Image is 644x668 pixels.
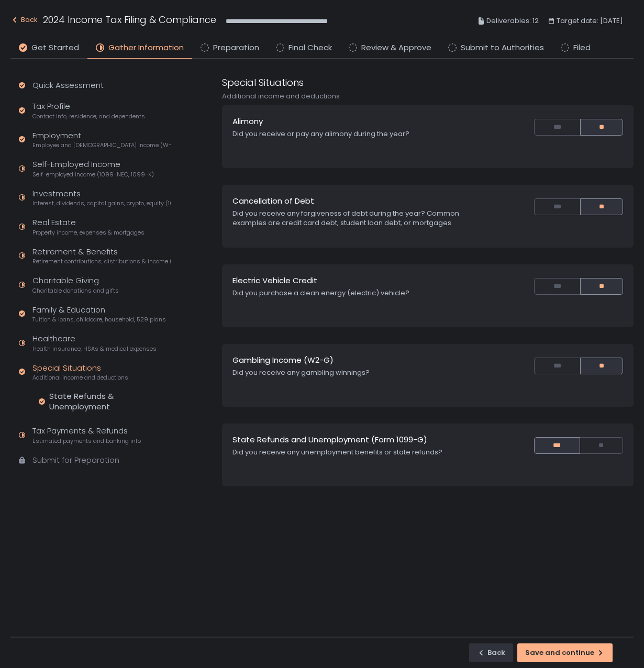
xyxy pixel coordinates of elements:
span: Retirement contributions, distributions & income (1099-R, 5498) [32,258,171,265]
div: Retirement & Benefits [32,246,171,266]
button: Save and continue [517,643,613,662]
h1: 2024 Income Tax Filing & Compliance [43,13,216,27]
span: Final Check [288,42,332,54]
div: Special Situations [32,362,128,382]
div: Did you receive or pay any alimony during the year? [232,129,492,139]
div: State Refunds & Unemployment [49,391,171,412]
div: Tax Payments & Refunds [32,425,141,445]
div: Back [10,14,38,26]
h1: Cancellation of Debt [232,195,314,207]
span: Target date: [DATE] [557,15,623,27]
div: Submit for Preparation [32,454,119,466]
span: Health insurance, HSAs & medical expenses [32,345,157,353]
span: Review & Approve [361,42,431,54]
div: Employment [32,130,171,150]
span: Property income, expenses & mortgages [32,229,145,237]
button: Back [10,13,38,30]
span: Get Started [31,42,79,54]
h1: Alimony [232,116,263,128]
h1: Electric Vehicle Credit [232,275,317,287]
div: Charitable Giving [32,275,119,295]
span: Interest, dividends, capital gains, crypto, equity (1099s, K-1s) [32,199,171,207]
div: Did you receive any gambling winnings? [232,368,492,377]
div: Quick Assessment [32,80,104,92]
h1: Special Situations [222,75,304,90]
h1: State Refunds and Unemployment (Form 1099-G) [232,434,427,446]
div: Investments [32,188,171,208]
span: Additional income and deductions [32,374,128,382]
div: Self-Employed Income [32,159,154,179]
span: Estimated payments and banking info [32,437,141,445]
div: Healthcare [32,333,157,353]
span: Contact info, residence, and dependents [32,113,145,120]
div: Did you receive any unemployment benefits or state refunds? [232,448,492,457]
div: Save and continue [525,648,605,658]
span: Filed [573,42,591,54]
div: Did you receive any forgiveness of debt during the year? Common examples are credit card debt, st... [232,209,492,228]
span: Submit to Authorities [461,42,544,54]
span: Deliverables: 12 [486,15,539,27]
span: Employee and [DEMOGRAPHIC_DATA] income (W-2s) [32,141,171,149]
span: Charitable donations and gifts [32,287,119,295]
div: Family & Education [32,304,166,324]
h1: Gambling Income (W2-G) [232,354,334,366]
div: Real Estate [32,217,145,237]
span: Preparation [213,42,259,54]
div: Additional income and deductions [222,92,634,101]
span: Tuition & loans, childcare, household, 529 plans [32,316,166,324]
div: Back [477,648,505,658]
button: Back [469,643,513,662]
span: Gather Information [108,42,184,54]
div: Tax Profile [32,101,145,120]
span: Self-employed income (1099-NEC, 1099-K) [32,171,154,179]
div: Did you purchase a clean energy (electric) vehicle? [232,288,492,298]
